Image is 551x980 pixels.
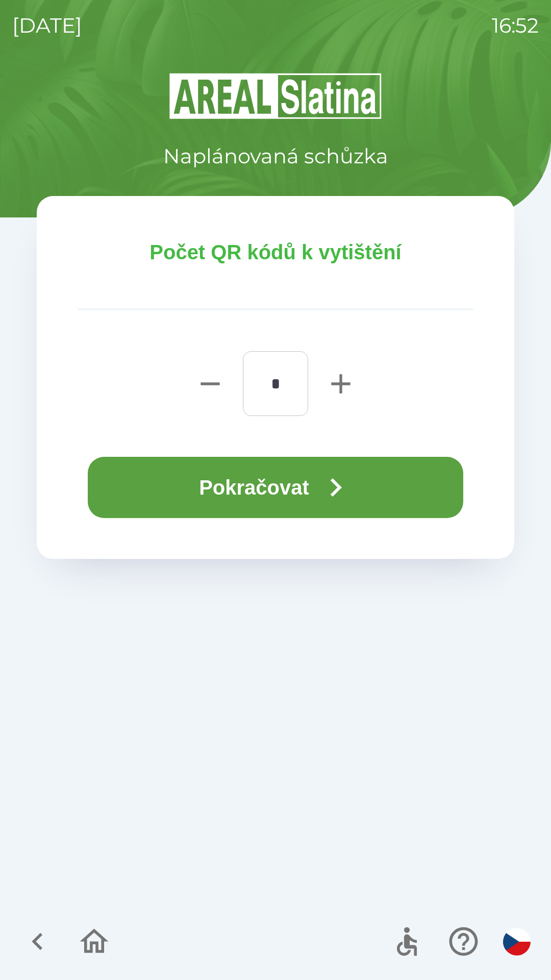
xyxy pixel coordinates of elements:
[163,141,388,171] p: Naplánovaná schůzka
[492,10,539,41] p: 16:52
[12,10,82,41] p: [DATE]
[503,928,531,955] img: cs flag
[37,71,514,120] img: Logo
[78,237,473,267] p: Počet QR kódů k vytištění
[88,457,463,518] button: Pokračovat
